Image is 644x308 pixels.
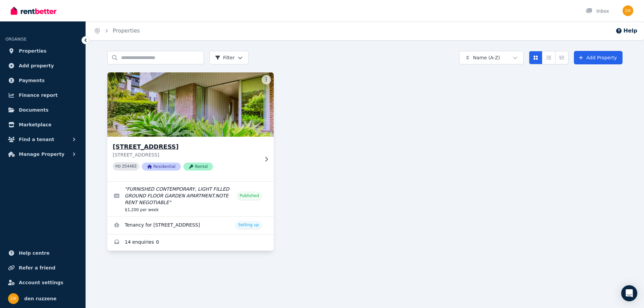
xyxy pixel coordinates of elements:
[103,71,278,138] img: 16 Winnie Street, Cremorne
[113,142,259,151] h3: [STREET_ADDRESS]
[5,44,80,58] a: Properties
[19,62,54,70] span: Add property
[5,37,26,42] span: ORGANISE
[5,147,80,161] button: Manage Property
[542,51,555,64] button: Compact list view
[19,249,50,257] span: Help centre
[623,5,633,16] img: den ruzzene
[142,163,181,171] span: Residential
[555,51,569,64] button: Expanded list view
[122,164,137,169] code: 254463
[529,51,542,64] button: Card view
[113,27,140,34] a: Properties
[586,8,609,14] div: Inbox
[115,165,121,168] small: PID
[113,151,259,158] p: [STREET_ADDRESS]
[5,133,80,146] button: Find a tenant
[107,217,274,234] a: View details for Tenancy for 16 Winnie Street, Cremorne
[574,51,623,64] a: Add Property
[621,285,637,301] div: Open Intercom Messenger
[107,182,274,217] a: Edit listing: FURNISHED CONTEMPORARY, LIGHT FILLED GROUND FLOOR GARDEN APARTMENT.NOTE RENT NEGOTI...
[19,135,54,143] span: Find a tenant
[107,235,274,251] a: Enquiries for 16 Winnie Street, Cremorne
[19,47,47,55] span: Properties
[5,246,80,260] a: Help centre
[19,279,63,287] span: Account settings
[5,103,80,117] a: Documents
[11,6,56,16] img: RentBetter
[529,51,569,64] div: View options
[5,261,80,274] a: Refer a friend
[5,118,80,131] a: Marketplace
[19,121,51,129] span: Marketplace
[19,76,45,84] span: Payments
[5,88,80,102] a: Finance report
[19,264,55,272] span: Refer a friend
[86,21,148,40] nav: Breadcrumb
[19,106,49,114] span: Documents
[209,51,249,64] button: Filter
[215,54,235,61] span: Filter
[262,75,271,84] button: More options
[19,91,58,99] span: Finance report
[19,150,64,158] span: Manage Property
[5,59,80,72] a: Add property
[183,163,213,171] span: Rental
[8,293,19,304] img: den ruzzene
[615,27,637,35] button: Help
[24,295,56,303] span: den ruzzene
[5,276,80,289] a: Account settings
[473,54,500,61] span: Name (A-Z)
[107,72,274,181] a: 16 Winnie Street, Cremorne[STREET_ADDRESS][STREET_ADDRESS]PID 254463ResidentialRental
[5,74,80,87] a: Payments
[459,51,524,64] button: Name (A-Z)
